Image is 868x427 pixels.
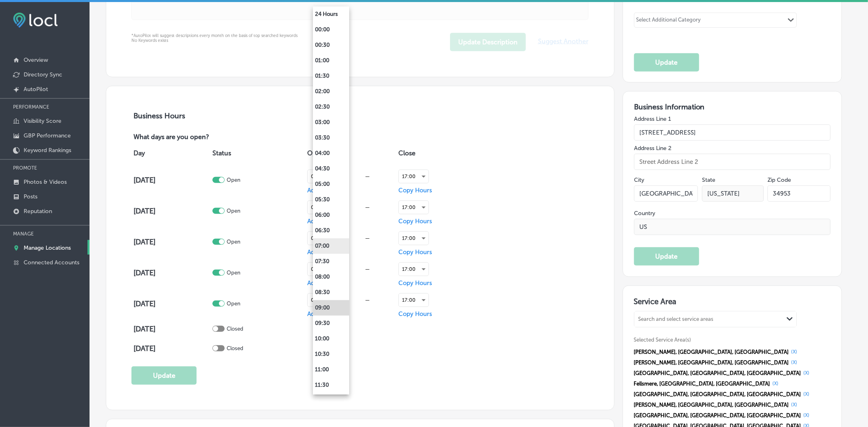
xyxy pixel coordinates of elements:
[313,84,349,99] li: 02:00
[24,86,48,93] p: AutoPilot
[313,346,349,362] li: 10:30
[24,147,71,154] p: Keyword Rankings
[24,132,71,139] p: GBP Performance
[24,57,48,63] p: Overview
[24,179,67,185] p: Photos & Videos
[313,22,349,37] li: 00:00
[313,377,349,393] li: 11:30
[313,115,349,130] li: 03:00
[313,192,349,207] li: 05:30
[313,316,349,331] li: 09:30
[313,37,349,53] li: 00:30
[313,161,349,176] li: 04:30
[24,208,52,215] p: Reputation
[313,7,349,22] li: 24 Hours
[24,244,71,251] p: Manage Locations
[313,207,349,223] li: 06:00
[313,269,349,285] li: 08:00
[313,300,349,316] li: 09:00
[313,146,349,161] li: 04:00
[313,331,349,346] li: 10:00
[313,130,349,146] li: 03:30
[24,118,61,124] p: Visibility Score
[313,68,349,84] li: 01:30
[313,223,349,238] li: 06:30
[313,285,349,300] li: 08:30
[313,393,349,408] li: 12:00
[24,193,37,200] p: Posts
[313,176,349,192] li: 05:00
[313,254,349,269] li: 07:30
[24,71,62,78] p: Directory Sync
[313,99,349,115] li: 02:30
[13,13,58,28] img: fda3e92497d09a02dc62c9cd864e3231.png
[313,53,349,68] li: 01:00
[24,259,79,266] p: Connected Accounts
[313,238,349,254] li: 07:00
[313,362,349,377] li: 11:00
